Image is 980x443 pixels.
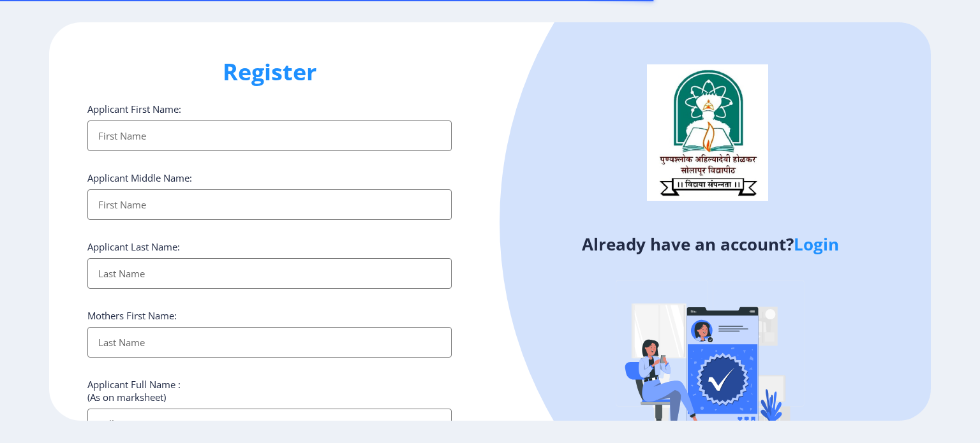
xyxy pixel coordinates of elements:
input: First Name [87,189,452,220]
input: Last Name [87,258,452,289]
input: Last Name [87,327,452,358]
label: Applicant Full Name : (As on marksheet) [87,378,181,403]
img: logo [647,64,768,201]
input: First Name [87,120,452,151]
label: Applicant First Name: [87,103,181,115]
h4: Already have an account? [500,234,921,254]
a: Login [794,233,839,256]
h1: Register [87,57,452,87]
label: Applicant Middle Name: [87,171,192,184]
label: Mothers First Name: [87,309,177,322]
label: Applicant Last Name: [87,240,180,253]
input: Full Name [87,409,452,439]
